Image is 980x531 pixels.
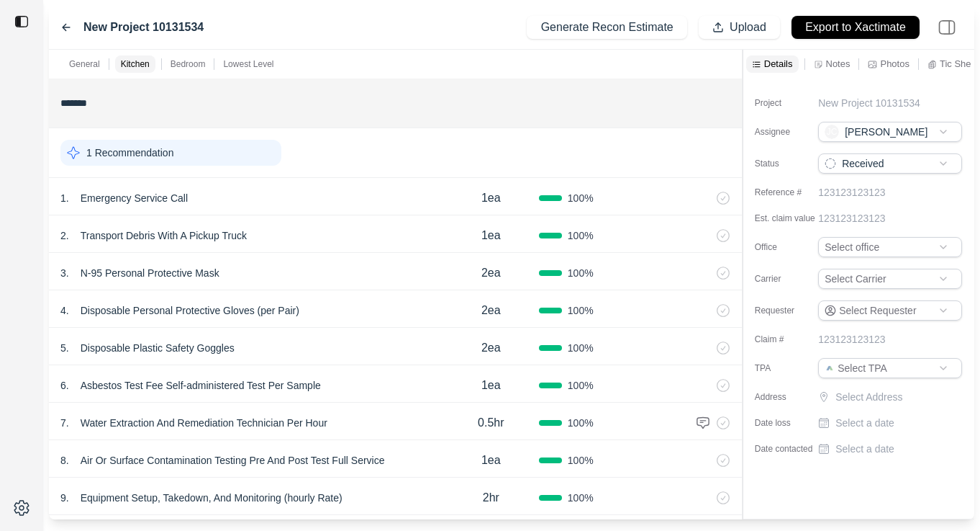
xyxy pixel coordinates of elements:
img: right-panel.svg [931,12,963,43]
p: Air Or Surface Contamination Testing Pre And Post Test Full Service [75,450,391,470]
p: 7 . [60,416,69,430]
p: Upload [730,19,766,36]
label: New Project 10131534 [83,19,204,36]
p: Select a date [835,416,894,430]
p: 0.5hr [478,414,504,432]
p: 2ea [481,264,501,282]
p: 2ea [481,302,501,319]
p: Water Extraction And Remediation Technician Per Hour [75,413,333,433]
label: Date contacted [755,443,827,455]
p: 2 . [60,228,69,243]
p: 1ea [481,377,501,394]
p: 6 . [60,378,69,393]
p: Asbestos Test Fee Self-administered Test Per Sample [75,375,327,396]
p: Photos [880,58,909,70]
label: Requester [755,305,827,316]
label: Status [755,158,827,169]
p: Bedroom [171,58,206,70]
p: New Project 10131534 [818,96,920,110]
p: Transport Debris With A Pickup Truck [75,226,253,246]
p: Details [764,58,793,70]
p: 3 . [60,266,69,280]
p: 1ea [481,227,501,244]
img: toggle sidebar [14,14,29,29]
label: Carrier [755,273,827,285]
p: Export to Xactimate [805,19,906,36]
label: Address [755,391,827,403]
p: Equipment Setup, Takedown, And Monitoring (hourly Rate) [75,488,348,508]
p: 1ea [481,189,501,207]
p: Select Address [835,390,965,404]
p: N-95 Personal Protective Mask [75,263,225,283]
p: 1 Recommendation [86,146,173,160]
p: Generate Recon Estimate [541,19,673,36]
p: Emergency Service Call [75,188,194,208]
label: Assignee [755,126,827,138]
p: 123123123123 [818,185,885,200]
span: 100 % [568,416,594,430]
p: Kitchen [121,58,150,70]
span: 100 % [568,453,594,468]
p: 123123123123 [818,211,885,226]
label: Office [755,241,827,253]
label: Claim # [755,334,827,345]
p: Disposable Personal Protective Gloves (per Pair) [75,300,305,321]
span: 100 % [568,341,594,355]
button: Export to Xactimate [791,16,920,39]
p: General [69,58,100,70]
label: Project [755,97,827,109]
p: 1 . [60,191,69,205]
span: 100 % [568,491,594,505]
p: 123123123123 [818,332,885,347]
label: Reference # [755,187,827,198]
span: 100 % [568,228,594,243]
img: comment [696,416,710,430]
p: Disposable Plastic Safety Goggles [75,338,240,358]
label: TPA [755,362,827,374]
span: 100 % [568,191,594,205]
p: Notes [826,58,850,70]
p: 5 . [60,341,69,355]
label: Date loss [755,417,827,429]
span: 100 % [568,303,594,318]
p: 2ea [481,339,501,357]
label: Est. claim value [755,213,827,224]
p: 9 . [60,491,69,505]
p: 1ea [481,452,501,469]
p: 4 . [60,303,69,318]
button: Upload [699,16,780,39]
span: 100 % [568,378,594,393]
p: Lowest Level [223,58,273,70]
p: Select a date [835,442,894,456]
p: 8 . [60,453,69,468]
button: Generate Recon Estimate [527,16,686,39]
p: 2hr [483,489,499,507]
span: 100 % [568,266,594,280]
